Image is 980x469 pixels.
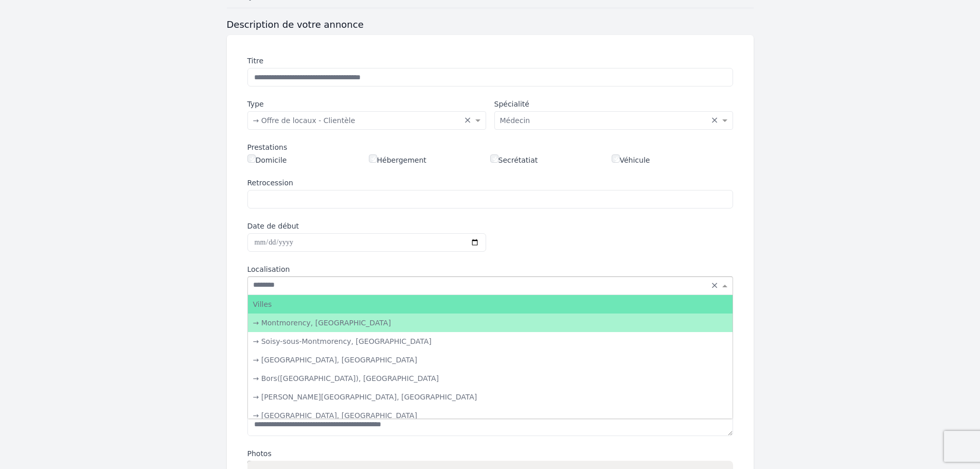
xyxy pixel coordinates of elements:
[247,178,733,188] label: Retrocession
[248,314,733,332] div: → Montmorency, [GEOGRAPHIC_DATA]
[247,221,486,231] label: Date de début
[248,332,733,351] div: → Soisy-sous-Montmorency, [GEOGRAPHIC_DATA]
[248,295,733,314] div: Villes
[369,154,426,165] label: Hébergement
[227,19,754,31] h3: Description de votre annonce
[248,406,733,425] div: → [GEOGRAPHIC_DATA], [GEOGRAPHIC_DATA]
[247,56,733,66] label: Titre
[369,154,377,163] input: Hébergement
[248,351,733,369] div: → [GEOGRAPHIC_DATA], [GEOGRAPHIC_DATA]
[464,115,473,126] span: Clear all
[494,99,733,109] label: Spécialité
[612,154,620,163] input: Véhicule
[247,142,733,152] div: Prestations
[247,294,733,419] ng-dropdown-panel: Options list
[711,281,720,291] span: Clear all
[247,99,486,109] label: Type
[490,154,498,163] input: Secrétatiat
[247,264,733,274] label: Localisation
[247,154,287,165] label: Domicile
[490,154,538,165] label: Secrétatiat
[248,388,733,406] div: → [PERSON_NAME][GEOGRAPHIC_DATA], [GEOGRAPHIC_DATA]
[612,154,650,165] label: Véhicule
[247,448,733,459] label: Photos
[711,115,720,126] span: Clear all
[248,369,733,388] div: → Bors([GEOGRAPHIC_DATA]), [GEOGRAPHIC_DATA]
[247,154,256,163] input: Domicile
